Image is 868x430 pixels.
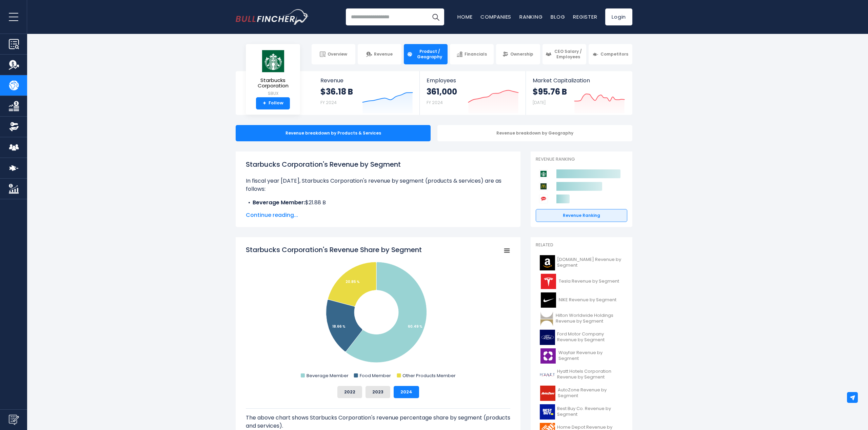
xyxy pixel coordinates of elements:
span: Ford Motor Company Revenue by Segment [557,331,623,343]
img: NKE logo [540,292,557,308]
span: Overview [328,52,347,57]
text: Other Products Member [402,372,456,379]
a: Ford Motor Company Revenue by Segment [536,328,627,347]
a: Revenue [358,44,401,64]
a: Financials [450,44,494,64]
a: Starbucks Corporation SBUX [251,49,295,97]
a: Register [573,13,597,20]
img: Yum! Brands competitors logo [539,194,548,203]
p: The above chart shows Starbucks Corporation's revenue percentage share by segment (products and s... [246,414,510,430]
img: H logo [540,367,555,382]
img: AZO logo [540,386,556,401]
a: Revenue $36.18 B FY 2024 [314,71,420,115]
span: AutoZone Revenue by Segment [558,387,623,399]
small: SBUX [251,90,295,97]
a: +Follow [256,97,290,109]
a: [DOMAIN_NAME] Revenue by Segment [536,253,627,272]
a: Blog [551,13,565,20]
strong: + [263,100,266,106]
a: AutoZone Revenue by Segment [536,384,627,403]
span: Starbucks Corporation [251,78,295,89]
span: NIKE Revenue by Segment [559,297,616,303]
h1: Starbucks Corporation's Revenue by Segment [246,159,510,169]
li: $21.88 B [246,199,510,207]
a: Overview [312,44,355,64]
span: Product / Geography [415,49,445,59]
a: CEO Salary / Employees [542,44,586,64]
a: Tesla Revenue by Segment [536,272,627,291]
span: CEO Salary / Employees [553,49,583,59]
strong: 361,000 [427,86,457,97]
tspan: Starbucks Corporation's Revenue Share by Segment [246,245,422,254]
div: Revenue breakdown by Products & Services [236,125,431,141]
span: Employees [427,77,518,84]
img: McDonald's Corporation competitors logo [539,182,548,191]
a: Ownership [496,44,540,64]
a: Competitors [589,44,632,64]
button: Search [427,8,444,25]
img: Starbucks Corporation competitors logo [539,169,548,178]
span: Revenue [320,77,413,84]
img: Bullfincher logo [236,9,309,25]
a: Employees 361,000 FY 2024 [420,71,525,115]
p: Revenue Ranking [536,157,627,162]
span: Ownership [510,52,533,57]
strong: $95.76 B [533,86,567,97]
button: 2023 [366,386,390,398]
text: Beverage Member [307,372,349,379]
img: AMZN logo [540,255,555,270]
p: In fiscal year [DATE], Starbucks Corporation's revenue by segment (products & services) are as fo... [246,177,510,193]
span: [DOMAIN_NAME] Revenue by Segment [557,257,623,268]
a: Go to homepage [236,9,309,25]
a: Hilton Worldwide Holdings Revenue by Segment [536,309,627,328]
text: Food Member [360,372,391,379]
svg: Starbucks Corporation's Revenue Share by Segment [246,245,510,381]
small: FY 2024 [427,100,443,105]
span: Wayfair Revenue by Segment [558,350,623,362]
img: W logo [540,348,556,364]
strong: $36.18 B [320,86,353,97]
img: TSLA logo [540,274,557,289]
span: Best Buy Co. Revenue by Segment [557,406,623,417]
a: Hyatt Hotels Corporation Revenue by Segment [536,365,627,384]
img: Ownership [9,122,19,132]
tspan: 18.66 % [332,324,346,329]
img: F logo [540,330,555,345]
a: Login [605,8,632,25]
span: Tesla Revenue by Segment [559,279,619,284]
a: Market Capitalization $95.76 B [DATE] [526,71,632,115]
small: [DATE] [533,100,546,105]
a: Ranking [519,13,542,20]
img: HLT logo [540,311,554,326]
a: NIKE Revenue by Segment [536,291,627,309]
p: Related [536,242,627,248]
tspan: 20.85 % [346,279,360,284]
div: Revenue breakdown by Geography [437,125,632,141]
span: Market Capitalization [533,77,625,84]
img: BBY logo [540,404,555,419]
span: Continue reading... [246,211,510,219]
tspan: 60.49 % [408,324,422,329]
a: Revenue Ranking [536,209,627,222]
span: Competitors [600,52,628,57]
a: Home [457,13,472,20]
small: FY 2024 [320,100,337,105]
button: 2022 [337,386,362,398]
a: Best Buy Co. Revenue by Segment [536,403,627,421]
span: Hyatt Hotels Corporation Revenue by Segment [557,369,623,380]
span: Hilton Worldwide Holdings Revenue by Segment [556,313,623,324]
a: Companies [480,13,511,20]
button: 2024 [394,386,419,398]
a: Product / Geography [404,44,448,64]
span: Revenue [374,52,393,57]
span: Financials [465,52,487,57]
b: Beverage Member: [253,199,305,206]
a: Wayfair Revenue by Segment [536,347,627,365]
